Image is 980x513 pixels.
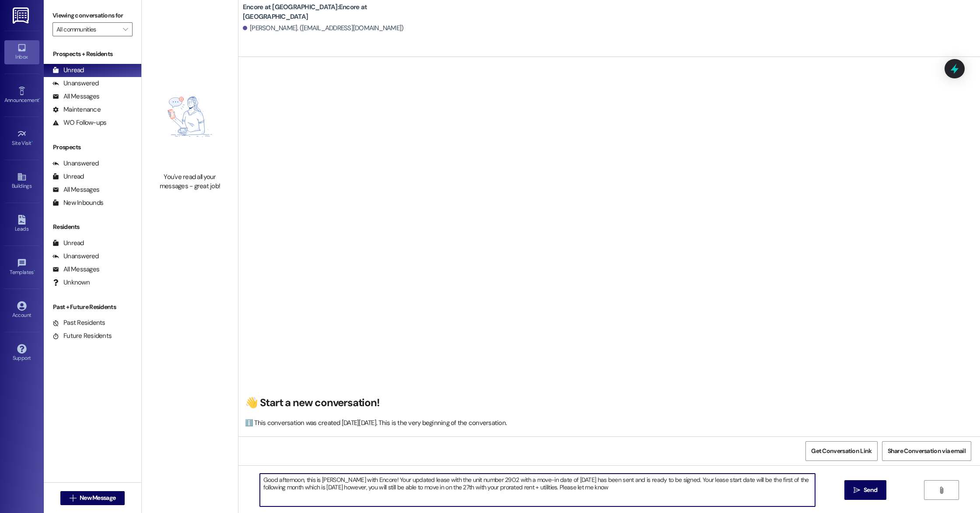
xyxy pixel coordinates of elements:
[52,66,84,75] div: Unread
[882,441,971,461] button: Share Conversation via email
[60,491,125,505] button: New Message
[52,252,99,261] div: Unanswered
[4,256,39,279] a: Templates •
[854,487,860,494] i: 
[52,118,106,127] div: WO Follow-ups
[70,495,76,502] i: 
[44,302,141,312] div: Past + Future Residents
[52,159,99,168] div: Unanswered
[243,24,404,33] div: [PERSON_NAME]. ([EMAIL_ADDRESS][DOMAIN_NAME])
[52,185,99,194] div: All Messages
[151,65,228,168] img: empty-state
[4,299,39,322] a: Account
[4,40,39,64] a: Inbox
[245,418,969,428] div: ℹ️ This conversation was created [DATE][DATE]. This is the very beginning of the conversation.
[44,49,141,59] div: Prospects + Residents
[52,239,84,248] div: Unread
[52,9,133,22] label: Viewing conversations for
[123,26,128,33] i: 
[13,7,31,24] img: ResiDesk Logo
[52,331,112,341] div: Future Residents
[52,318,105,327] div: Past Residents
[4,169,39,193] a: Buildings
[260,474,815,506] textarea: Good afternoon, this is [PERSON_NAME] with Encore! Your updated lease with the unit number 2902 w...
[4,212,39,236] a: Leads
[245,396,969,410] h2: 👋 Start a new conversation!
[52,172,84,181] div: Unread
[44,143,141,152] div: Prospects
[938,487,945,494] i: 
[151,172,228,191] div: You've read all your messages - great job!
[4,341,39,365] a: Support
[52,265,99,274] div: All Messages
[844,480,887,500] button: Send
[811,446,871,456] span: Get Conversation Link
[34,268,35,274] span: •
[31,139,33,145] span: •
[805,441,877,461] button: Get Conversation Link
[52,79,99,88] div: Unanswered
[4,126,39,150] a: Site Visit •
[243,3,418,21] b: Encore at [GEOGRAPHIC_DATA]: Encore at [GEOGRAPHIC_DATA]
[52,198,103,207] div: New Inbounds
[52,92,99,101] div: All Messages
[52,278,90,287] div: Unknown
[52,105,101,114] div: Maintenance
[44,222,141,232] div: Residents
[864,485,877,495] span: Send
[39,96,40,102] span: •
[888,446,966,456] span: Share Conversation via email
[56,22,119,36] input: All communities
[80,493,115,502] span: New Message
